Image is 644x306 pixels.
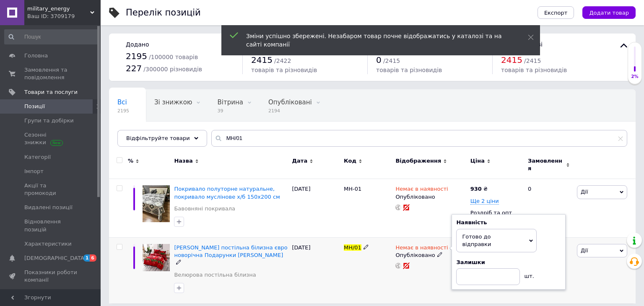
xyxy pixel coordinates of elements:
[589,10,629,16] span: Додати товар
[251,55,273,65] span: 2415
[456,259,561,266] div: Залишки
[24,103,45,110] span: Позиції
[544,10,568,16] span: Експорт
[268,108,312,114] span: 2194
[83,254,90,262] span: 1
[27,13,101,20] div: Ваш ID: 3709179
[501,55,522,65] span: 2415
[27,5,90,13] span: military_energy
[290,179,342,238] div: [DATE]
[395,244,448,253] span: Немає в наявності
[174,205,235,213] a: Бавовняні покривала
[344,244,361,251] span: MH/01
[470,157,485,165] span: Ціна
[217,99,243,106] span: Вітрина
[470,198,499,205] span: Ще 2 ціни
[523,179,575,238] div: 0
[376,67,442,73] span: товарів та різновидів
[290,237,342,303] div: [DATE]
[24,240,72,248] span: Характеристики
[395,157,441,165] span: Відображення
[143,66,202,73] span: / 300000 різновидів
[128,157,133,165] span: %
[246,32,507,49] div: Зміни успішно збережені. Незабаром товар почне відображатись у каталозі та на сайті компанії
[524,57,541,64] span: / 2415
[268,99,312,106] span: Опубліковані
[528,157,564,172] span: Замовлення
[470,186,482,192] b: 930
[628,74,641,80] div: 2%
[174,186,280,200] a: Покривало полуторне натуральне, покривало муслінове х/б 150х200 см
[383,57,400,64] span: / 2415
[24,52,48,60] span: Головна
[24,168,44,175] span: Імпорт
[582,6,636,19] button: Додати товар
[217,108,243,114] span: 39
[462,233,491,247] span: Готово до відправки
[117,108,129,114] span: 2195
[154,99,192,106] span: Зі знижкою
[470,185,488,193] div: ₴
[24,182,78,197] span: Акції та промокоди
[376,55,382,65] span: 0
[174,244,287,258] a: [PERSON_NAME] постільна білизна євро новорічна Подарунки [PERSON_NAME]
[126,8,201,17] div: Перелік позицій
[211,130,627,147] input: Пошук по назві позиції, артикулу і пошуковим запитам
[24,153,51,161] span: Категорії
[4,29,99,44] input: Пошук
[456,219,561,226] div: Наявність
[344,157,356,165] span: Код
[24,131,78,146] span: Сезонні знижки
[24,218,78,233] span: Відновлення позицій
[90,254,96,262] span: 6
[24,117,74,124] span: Групи та добірки
[174,157,192,165] span: Назва
[149,54,198,60] span: / 100000 товарів
[344,186,361,192] span: MH-01
[143,244,170,271] img: Велюровое постельное белье евро новогоднее Подарки Санта Клауса
[126,51,147,61] span: 2195
[24,88,78,96] span: Товари та послуги
[24,254,86,262] span: [DEMOGRAPHIC_DATA]
[395,252,466,259] div: Опубліковано
[292,157,308,165] span: Дата
[126,63,142,73] span: 227
[538,6,574,19] button: Експорт
[501,67,567,73] span: товарів та різновидів
[395,186,448,194] span: Немає в наявності
[126,135,190,141] span: Відфільтруйте товари
[520,268,537,280] div: шт.
[117,99,127,106] span: Всі
[24,66,78,81] span: Замовлення та повідомлення
[581,189,588,195] span: Дії
[24,269,78,284] span: Показники роботи компанії
[174,271,256,279] a: Велюрова постільна білизна
[251,67,317,73] span: товарів та різновидів
[117,130,151,138] span: Приховані
[126,41,149,48] span: Додано
[395,193,466,201] div: Опубліковано
[581,247,588,254] span: Дії
[24,204,73,211] span: Видалені позиції
[274,57,291,64] span: / 2422
[470,209,521,217] div: Роздріб та опт
[143,185,170,222] img: Покрывало полуторное натуральное, покрывало муслиновое х/б 150х200 см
